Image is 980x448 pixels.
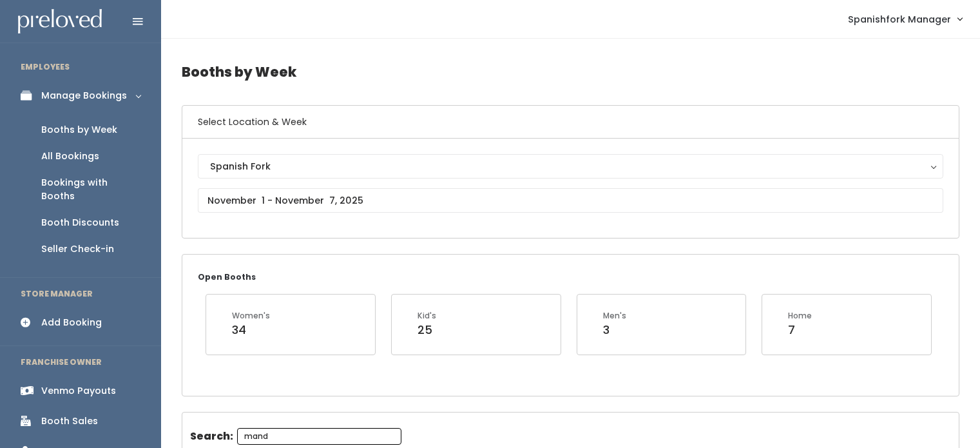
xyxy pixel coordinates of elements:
div: 7 [788,322,812,338]
div: Seller Check-in [41,242,114,256]
div: Spanish Fork [210,159,931,173]
div: Home [788,310,812,322]
div: Booth Discounts [41,216,119,229]
div: 34 [232,322,270,338]
div: 3 [603,322,626,338]
div: 25 [418,322,436,338]
div: Bookings with Booths [41,176,140,203]
div: Booth Sales [41,414,98,428]
div: Manage Bookings [41,89,127,102]
div: Kid's [418,310,436,322]
div: Women's [232,310,270,322]
a: Spanishfork Manager [835,5,975,33]
img: preloved logo [18,9,102,34]
div: Men's [603,310,626,322]
div: Booths by Week [41,123,117,137]
span: Spanishfork Manager [848,12,951,26]
div: Venmo Payouts [41,384,116,398]
button: Spanish Fork [198,154,943,179]
div: Add Booking [41,316,102,329]
small: Open Booths [198,271,256,282]
label: Search: [190,428,401,445]
input: November 1 - November 7, 2025 [198,188,943,213]
h6: Select Location & Week [182,106,959,139]
h4: Booths by Week [182,54,959,90]
div: All Bookings [41,150,99,163]
input: Search: [237,428,401,445]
